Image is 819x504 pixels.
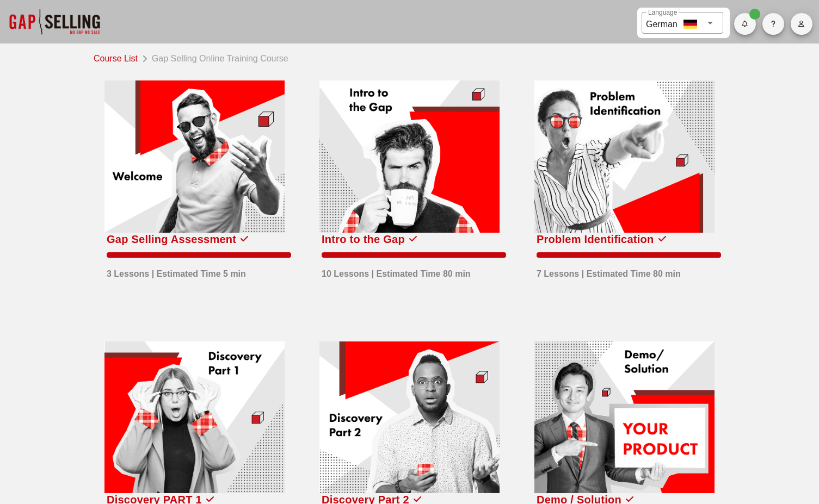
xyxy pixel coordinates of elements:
div: German [646,15,678,31]
div: 3 Lessons | Estimated Time 5 min [107,262,246,281]
div: Problem Identification [537,231,654,248]
div: 10 Lessons | Estimated Time 80 min [322,262,471,281]
div: LanguageGerman [642,12,723,34]
div: 7 Lessons | Estimated Time 80 min [537,262,681,281]
label: Language [648,9,677,17]
div: Gap Selling Online Training Course [147,50,288,65]
span: Badge [749,9,760,20]
a: Course List [94,50,142,65]
div: Gap Selling Assessment [107,231,236,248]
div: Intro to the Gap [322,231,405,248]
